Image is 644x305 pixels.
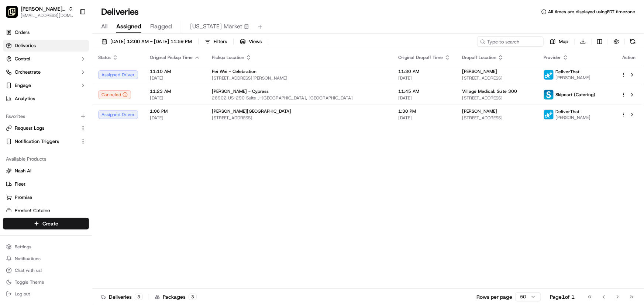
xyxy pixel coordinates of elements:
[249,38,262,45] span: Views
[23,134,60,140] span: [PERSON_NAME]
[398,88,450,94] span: 11:45 AM
[190,22,242,31] span: [US_STATE] Market
[150,108,200,114] span: 1:06 PM
[7,127,19,139] img: Masood Aslam
[189,294,197,300] div: 3
[15,69,41,76] span: Orchestrate
[65,114,80,120] span: [DATE]
[3,122,89,134] button: Request Logs
[4,162,59,175] a: 📗Knowledge Base
[555,92,595,98] span: Skipcart (Catering)
[555,115,590,120] span: [PERSON_NAME]
[16,70,29,84] img: 4920774857489_3d7f54699973ba98c624_72.jpg
[33,78,101,84] div: We're available if you need us!
[3,136,89,147] button: Notification Triggers
[15,256,41,262] span: Notifications
[15,181,25,187] span: Fleet
[3,277,89,287] button: Toggle Theme
[101,22,107,31] span: All
[19,48,133,55] input: Got a question? Start typing here...
[98,55,111,60] span: Status
[555,69,579,75] span: DeliverThat
[621,55,637,60] div: Action
[3,242,89,252] button: Settings
[15,82,31,89] span: Engage
[3,27,89,38] a: Orders
[15,95,35,102] span: Analytics
[135,294,143,300] div: 3
[3,178,89,190] button: Fleet
[150,95,200,101] span: [DATE]
[98,36,195,47] button: [DATE] 12:00 AM - [DATE] 11:59 PM
[212,95,386,101] span: 28902 US-290 Suite J-[GEOGRAPHIC_DATA], [GEOGRAPHIC_DATA]
[212,108,291,114] span: [PERSON_NAME][GEOGRAPHIC_DATA]
[15,138,59,145] span: Notification Triggers
[150,75,200,81] span: [DATE]
[3,93,89,105] a: Analytics
[398,95,450,101] span: [DATE]
[33,70,121,78] div: Start new chat
[6,194,86,201] a: Promise
[114,94,134,103] button: See all
[73,183,89,188] span: Pylon
[6,125,77,132] a: Request Logs
[3,53,89,65] button: Control
[398,55,443,60] span: Original Dropoff Time
[15,244,31,250] span: Settings
[15,194,32,201] span: Promise
[476,293,512,301] p: Rows per page
[212,75,386,81] span: [STREET_ADDRESS][PERSON_NAME]
[98,90,131,99] button: Canceled
[15,279,44,285] span: Toggle Theme
[6,138,77,145] a: Notification Triggers
[212,88,269,94] span: [PERSON_NAME] - Cypress
[15,115,21,120] img: 1736555255976-a54dd68f-1ca7-489b-9aae-adbdc363a1c4
[110,38,192,45] span: [DATE] 12:00 AM - [DATE] 11:59 PM
[555,75,590,81] span: [PERSON_NAME]
[150,115,200,121] span: [DATE]
[3,205,89,217] button: Product Catalog
[7,29,134,41] p: Welcome 👋
[3,80,89,91] button: Engage
[65,134,80,140] span: [DATE]
[155,293,197,301] div: Packages
[544,110,554,119] img: profile_deliverthat_partner.png
[3,192,89,203] button: Promise
[150,69,200,74] span: 11:10 AM
[462,115,532,121] span: [STREET_ADDRESS]
[3,265,89,276] button: Chat with us!
[15,29,30,36] span: Orders
[462,95,532,101] span: [STREET_ADDRESS]
[550,293,575,301] div: Page 1 of 1
[15,56,30,62] span: Control
[21,13,73,18] button: [EMAIL_ADDRESS][DOMAIN_NAME]
[101,293,143,301] div: Deliveries
[3,40,89,52] a: Deliveries
[15,42,36,49] span: Deliveries
[125,73,134,81] button: Start new chat
[6,6,18,18] img: Pei Wei - Las Colinas
[61,134,64,140] span: •
[70,165,118,172] span: API Documentation
[21,5,65,13] button: [PERSON_NAME] - Las Colinas
[61,114,64,120] span: •
[3,253,89,264] button: Notifications
[15,291,30,297] span: Log out
[7,96,49,102] div: Past conversations
[3,66,89,78] button: Orchestrate
[462,69,497,74] span: [PERSON_NAME]
[462,55,496,60] span: Dropoff Location
[3,153,89,165] div: Available Products
[3,218,89,229] button: Create
[7,165,13,171] div: 📗
[477,36,544,47] input: Type to search
[150,22,172,31] span: Flagged
[548,9,635,15] span: All times are displayed using EDT timezone
[214,38,227,45] span: Filters
[212,115,386,121] span: [STREET_ADDRESS]
[237,36,265,47] button: Views
[212,55,244,60] span: Pickup Location
[3,111,89,122] div: Favorites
